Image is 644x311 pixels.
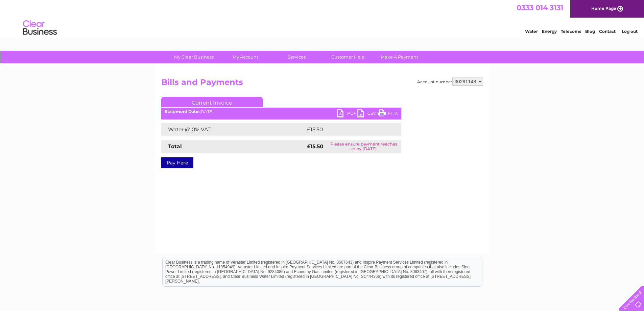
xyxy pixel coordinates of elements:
a: Log out [622,29,638,34]
a: Pay Here [161,157,193,168]
a: My Clear Business [166,51,222,63]
img: logo.png [23,18,57,38]
td: Water @ 0% VAT [161,123,305,136]
a: Energy [542,29,557,34]
a: Telecoms [561,29,581,34]
a: Print [378,109,398,119]
a: My Account [217,51,273,63]
div: [DATE] [161,109,401,114]
a: 0333 014 3131 [517,3,563,12]
a: Water [525,29,538,34]
a: Services [269,51,325,63]
td: £15.50 [305,123,387,136]
a: Make A Payment [372,51,427,63]
h2: Bills and Payments [161,77,483,90]
td: Please ensure payment reaches us by [DATE] [326,140,401,153]
a: Current Invoice [161,97,263,107]
a: Blog [585,29,595,34]
b: Statement Date: [165,109,199,114]
a: PDF [337,109,357,119]
a: Contact [599,29,616,34]
div: Account number [417,77,483,86]
strong: £15.50 [307,143,324,150]
a: CSV [357,109,378,119]
div: Clear Business is a trading name of Verastar Limited (registered in [GEOGRAPHIC_DATA] No. 3667643... [163,4,482,33]
a: Customer Help [320,51,376,63]
strong: Total [168,143,182,150]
